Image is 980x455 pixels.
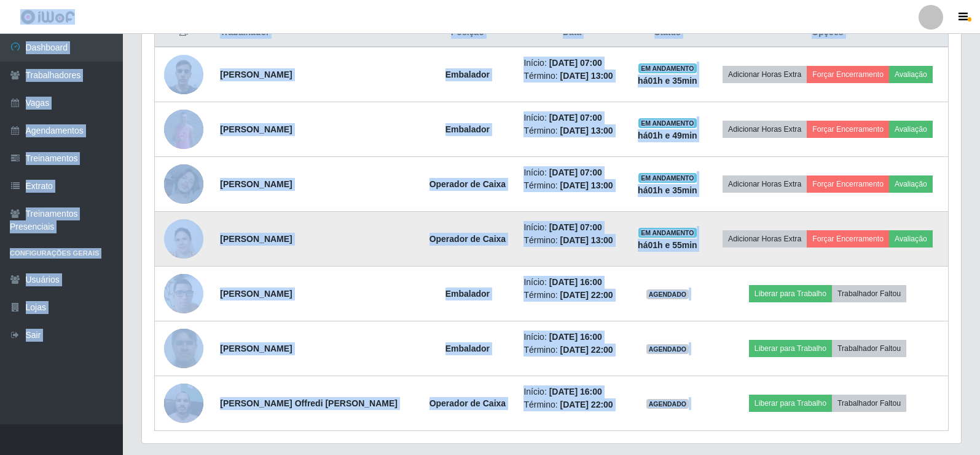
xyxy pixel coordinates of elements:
img: 1733236843122.jpeg [164,212,203,265]
span: EM ANDAMENTO [638,173,697,183]
button: Forçar Encerramento [807,121,889,138]
time: [DATE] 22:00 [560,345,613,355]
img: CoreUI Logo [20,9,75,25]
strong: [PERSON_NAME] Offredi [PERSON_NAME] [220,398,398,408]
button: Trabalhador Faltou [832,395,906,412]
li: Início: [523,276,620,289]
img: 1699551411830.jpeg [164,48,203,100]
li: Início: [523,331,620,344]
time: [DATE] 07:00 [549,58,602,68]
strong: Operador de Caixa [429,398,506,408]
button: Adicionar Horas Extra [723,66,807,83]
img: 1737916815457.jpeg [164,259,203,329]
strong: [PERSON_NAME] [220,234,292,244]
button: Avaliação [889,66,933,83]
li: Término: [523,289,620,302]
li: Término: [523,124,620,137]
time: [DATE] 07:00 [549,222,602,232]
time: [DATE] 13:00 [560,235,613,245]
time: [DATE] 13:00 [560,180,613,190]
button: Trabalhador Faltou [832,285,906,302]
strong: há 01 h e 35 min [638,76,697,86]
li: Término: [523,179,620,192]
span: AGENDADO [646,399,689,409]
span: AGENDADO [646,289,689,299]
time: [DATE] 13:00 [560,126,613,135]
strong: Embalador [445,289,490,299]
time: [DATE] 13:00 [560,71,613,81]
button: Avaliação [889,175,933,193]
strong: [PERSON_NAME] [220,124,292,134]
li: Término: [523,398,620,411]
time: [DATE] 16:00 [549,332,602,342]
span: EM ANDAMENTO [638,118,697,128]
strong: [PERSON_NAME] [220,344,292,353]
img: 1697220475229.jpeg [164,164,203,204]
strong: há 01 h e 55 min [638,240,697,250]
li: Início: [523,57,620,70]
li: Término: [523,234,620,247]
button: Liberar para Trabalho [749,285,832,302]
button: Adicionar Horas Extra [723,175,807,193]
button: Adicionar Horas Extra [723,121,807,138]
span: AGENDADO [646,344,689,354]
time: [DATE] 07:00 [549,113,602,123]
strong: Embalador [445,124,490,134]
time: [DATE] 07:00 [549,167,602,177]
li: Início: [523,166,620,179]
strong: Embalador [445,70,490,79]
button: Adicionar Horas Extra [723,230,807,248]
img: 1705532725952.jpeg [164,110,203,149]
strong: [PERSON_NAME] [220,289,292,299]
li: Início: [523,221,620,234]
li: Início: [523,385,620,398]
strong: Operador de Caixa [429,234,506,244]
strong: [PERSON_NAME] [220,179,292,189]
button: Trabalhador Faltou [832,340,906,357]
li: Início: [523,111,620,124]
strong: há 01 h e 49 min [638,131,697,140]
button: Forçar Encerramento [807,66,889,83]
strong: Embalador [445,344,490,353]
button: Avaliação [889,230,933,248]
span: EM ANDAMENTO [638,63,697,73]
button: Avaliação [889,121,933,138]
img: 1752587880902.jpeg [164,322,203,374]
time: [DATE] 16:00 [549,387,602,397]
img: 1690325607087.jpeg [164,377,203,430]
strong: [PERSON_NAME] [220,70,292,79]
li: Término: [523,344,620,356]
span: EM ANDAMENTO [638,228,697,238]
button: Liberar para Trabalho [749,340,832,357]
button: Forçar Encerramento [807,230,889,248]
button: Liberar para Trabalho [749,395,832,412]
strong: há 01 h e 35 min [638,185,697,195]
time: [DATE] 22:00 [560,400,613,409]
time: [DATE] 22:00 [560,290,613,300]
button: Forçar Encerramento [807,175,889,193]
strong: Operador de Caixa [429,179,506,189]
li: Término: [523,70,620,83]
time: [DATE] 16:00 [549,277,602,287]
